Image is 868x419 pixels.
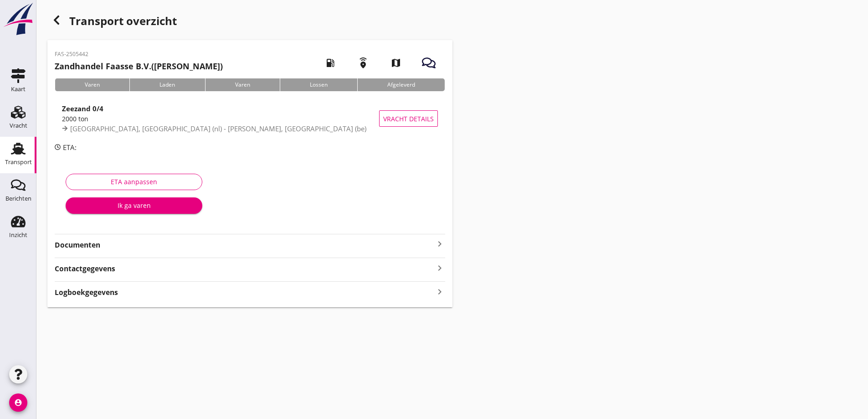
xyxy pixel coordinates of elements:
i: local_gas_station [318,50,343,76]
div: Laden [129,78,205,91]
i: keyboard_arrow_right [434,238,445,249]
strong: Zeezand 0/4 [62,104,103,113]
img: logo-small.a267ee39.svg [2,2,35,36]
strong: Zandhandel Faasse B.V. [55,61,151,72]
div: 2000 ton [62,114,379,124]
div: Transport [5,159,32,165]
strong: Contactgegevens [55,264,115,274]
div: ETA aanpassen [73,177,195,186]
button: Ik ga varen [66,197,202,214]
span: ETA: [63,143,77,152]
strong: Documenten [55,240,434,250]
div: Varen [205,78,280,91]
div: Afgeleverd [357,78,445,91]
i: map [383,50,409,76]
i: keyboard_arrow_right [434,285,445,298]
div: Berichten [5,196,31,202]
span: [GEOGRAPHIC_DATA], [GEOGRAPHIC_DATA] (nl) - [PERSON_NAME], [GEOGRAPHIC_DATA] (be) [70,124,366,133]
div: Lossen [280,78,357,91]
span: Vracht details [383,114,434,124]
div: Kaart [11,86,26,92]
a: Zeezand 0/42000 ton[GEOGRAPHIC_DATA], [GEOGRAPHIC_DATA] (nl) - [PERSON_NAME], [GEOGRAPHIC_DATA] (... [55,98,445,139]
div: Transport overzicht [47,11,452,33]
div: Vracht [10,123,27,129]
button: Vracht details [379,110,438,127]
i: account_circle [9,393,27,412]
div: Inzicht [9,232,27,238]
i: keyboard_arrow_right [434,262,445,274]
p: FAS-2505442 [55,50,223,58]
button: ETA aanpassen [66,174,202,190]
strong: Logboekgegevens [55,287,118,298]
i: emergency_share [350,50,376,76]
div: Varen [55,78,129,91]
div: Ik ga varen [73,201,195,210]
h2: ([PERSON_NAME]) [55,60,223,72]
